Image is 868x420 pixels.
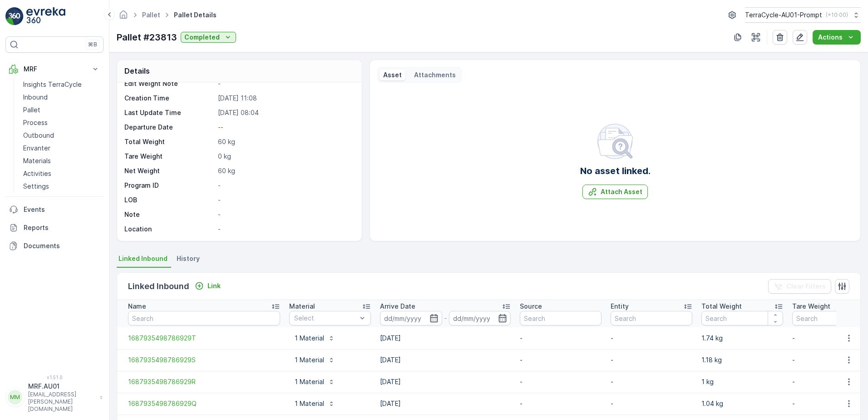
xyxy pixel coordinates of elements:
[786,282,826,291] p: Clear Filters
[520,377,602,386] p: -
[124,137,214,146] p: Total Weight
[128,302,146,311] p: Name
[23,105,40,115] p: Pallet
[218,94,352,103] p: [DATE] 11:08
[124,210,214,219] p: Note
[128,355,280,365] span: 1687935498786929S
[520,334,602,343] p: -
[289,331,340,345] button: 1 Material
[520,311,602,325] input: Search
[218,166,352,175] p: 60 kg
[128,280,189,293] p: Linked Inbound
[28,382,95,391] p: MRF.AU01
[20,78,104,91] a: Insights TerraCycle
[20,155,104,167] a: Materials
[23,156,51,165] p: Materials
[23,80,82,89] p: Insights TerraCycle
[26,7,65,25] img: logo_light-DOdMpM7g.png
[295,334,324,343] p: 1 Material
[444,313,447,324] p: -
[20,104,104,116] a: Pallet
[5,200,104,219] a: Events
[701,311,783,325] input: Search
[20,91,104,104] a: Inbound
[124,166,214,175] p: Net Weight
[5,237,104,255] a: Documents
[792,302,830,311] p: Tare Weight
[24,223,100,232] p: Reports
[218,123,352,132] p: --
[23,118,48,127] p: Process
[181,32,236,43] button: Completed
[745,10,822,20] p: TerraCycle-AU01-Prompt
[5,382,104,413] button: MMMRF.AU01[EMAIL_ADDRESS][PERSON_NAME][DOMAIN_NAME]
[124,94,214,103] p: Creation Time
[128,334,280,343] a: 1687935498786929T
[449,311,511,325] input: dd/mm/yyyy
[218,79,352,88] p: -
[582,185,648,199] button: Attach Asset
[520,399,602,408] p: -
[124,123,214,132] p: Departure Date
[207,281,221,290] p: Link
[375,327,515,349] td: [DATE]
[128,399,280,408] span: 1687935498786929Q
[23,144,50,153] p: Envanter
[118,254,168,263] span: Linked Inbound
[20,129,104,142] a: Outbound
[5,219,104,237] a: Reports
[124,108,214,117] p: Last Update Time
[20,167,104,180] a: Activities
[124,195,214,205] p: LOB
[88,41,97,48] p: ⌘B
[218,225,352,234] p: -
[413,70,456,80] p: Attachments
[8,390,22,405] div: MM
[124,79,214,88] p: Edit Weight Note
[24,241,100,250] p: Documents
[289,353,340,367] button: 1 Material
[701,377,783,386] p: 1 kg
[124,152,214,161] p: Tare Weight
[289,375,340,389] button: 1 Material
[218,152,352,161] p: 0 kg
[128,311,280,325] input: Search
[295,377,324,386] p: 1 Material
[218,108,352,117] p: [DATE] 08:04
[380,311,442,325] input: dd/mm/yyyy
[826,11,848,19] p: ( +10:00 )
[23,131,54,140] p: Outbound
[289,396,340,411] button: 1 Material
[611,302,629,311] p: Entity
[118,13,128,21] a: Homepage
[375,393,515,415] td: [DATE]
[383,70,402,80] p: Asset
[520,302,542,311] p: Source
[142,11,160,19] a: Pallet
[23,182,49,191] p: Settings
[20,180,104,193] a: Settings
[128,377,280,386] span: 1687935498786929R
[701,334,783,343] p: 1.74 kg
[191,280,224,291] button: Link
[124,181,214,190] p: Program ID
[28,391,95,413] p: [EMAIL_ADDRESS][PERSON_NAME][DOMAIN_NAME]
[24,65,85,74] p: MRF
[745,7,861,23] button: TerraCycle-AU01-Prompt(+10:00)
[124,65,150,76] p: Details
[295,355,324,365] p: 1 Material
[380,302,415,311] p: Arrive Date
[23,169,51,178] p: Activities
[611,355,692,365] p: -
[218,195,352,205] p: -
[184,33,220,42] p: Completed
[5,60,104,78] button: MRF
[20,116,104,129] a: Process
[375,371,515,393] td: [DATE]
[5,7,24,25] img: logo
[580,164,651,178] h2: No asset linked.
[23,93,48,102] p: Inbound
[5,375,104,380] span: v 1.51.0
[218,137,352,146] p: 60 kg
